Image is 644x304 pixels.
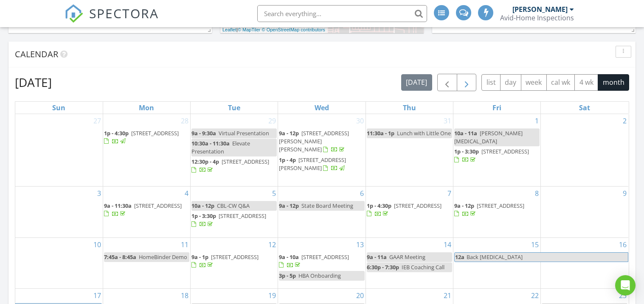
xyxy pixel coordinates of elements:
a: Sunday [51,102,67,114]
td: Go to August 4, 2025 [103,186,190,237]
a: Go to August 5, 2025 [270,187,278,200]
a: 1p - 3:30p [STREET_ADDRESS] [454,148,529,163]
a: Go to August 20, 2025 [354,289,366,302]
span: 9a - 10a [279,253,299,261]
a: 1p - 4p [STREET_ADDRESS][PERSON_NAME] [279,155,364,173]
a: 9a - 11:30a [STREET_ADDRESS] [104,202,182,218]
a: Friday [491,102,503,114]
a: Go to August 22, 2025 [529,289,540,302]
a: © MapTiler [238,27,261,32]
span: 9a - 11a [367,253,387,261]
a: Go to July 27, 2025 [92,114,103,128]
td: Go to August 8, 2025 [453,186,540,237]
a: Go to August 15, 2025 [529,238,540,251]
a: Go to August 3, 2025 [96,187,103,200]
a: Go to August 21, 2025 [442,289,453,302]
a: Monday [137,102,156,114]
button: list [481,74,501,91]
td: Go to July 27, 2025 [15,114,103,187]
a: Saturday [577,102,592,114]
span: HomeBinder Demo [139,253,187,261]
td: Go to August 13, 2025 [278,237,366,289]
a: Go to August 8, 2025 [533,187,540,200]
span: [STREET_ADDRESS] [481,148,529,155]
span: 9a - 9:30a [191,129,216,137]
span: 9a - 11:30a [104,202,132,209]
input: Search everything... [257,5,427,22]
span: 12a [455,253,465,262]
a: © OpenStreetMap contributors [262,27,325,32]
span: Calendar [15,48,58,60]
td: Go to August 15, 2025 [453,237,540,289]
td: Go to July 31, 2025 [366,114,453,187]
span: [STREET_ADDRESS] [394,202,442,209]
a: Go to July 30, 2025 [354,114,366,128]
span: 1p - 4:30p [104,129,129,137]
a: 12:30p - 4p [STREET_ADDRESS] [191,158,269,173]
a: 1p - 4p [STREET_ADDRESS][PERSON_NAME] [279,156,346,172]
button: cal wk [546,74,575,91]
span: 1p - 4p [279,156,296,164]
span: 10a - 11a [454,129,477,137]
div: [PERSON_NAME] [512,5,568,14]
span: [STREET_ADDRESS][PERSON_NAME] [279,156,346,172]
td: Go to July 28, 2025 [103,114,190,187]
a: Go to July 31, 2025 [442,114,453,128]
a: Go to August 9, 2025 [621,187,628,200]
a: SPECTORA [65,11,159,29]
a: 9a - 12p [STREET_ADDRESS] [454,201,540,219]
span: 10:30a - 11:30a [191,139,230,147]
span: State Board Meeting [301,202,353,209]
span: [STREET_ADDRESS] [134,202,182,209]
img: The Best Home Inspection Software - Spectora [65,4,83,23]
span: [STREET_ADDRESS] [222,158,269,165]
button: month [598,74,629,91]
span: 9a - 12p [454,202,474,209]
button: Next month [457,74,477,91]
a: Go to July 29, 2025 [267,114,278,128]
span: [STREET_ADDRESS] [131,129,179,137]
a: 9a - 11:30a [STREET_ADDRESS] [104,201,189,219]
span: [STREET_ADDRESS] [477,202,524,209]
a: Go to August 16, 2025 [617,238,628,251]
div: Avid-Home Inspections [500,14,574,22]
span: CBL-CW Q&A [217,202,250,209]
td: Go to August 5, 2025 [191,186,278,237]
a: 1p - 4:30p [STREET_ADDRESS] [104,129,179,145]
span: [STREET_ADDRESS][PERSON_NAME][PERSON_NAME] [279,129,349,153]
td: Go to August 1, 2025 [453,114,540,187]
a: Thursday [401,102,418,114]
td: Go to August 9, 2025 [541,186,628,237]
a: Go to August 13, 2025 [354,238,366,251]
a: 1p - 4:30p [STREET_ADDRESS] [367,201,452,219]
span: 10a - 12p [191,202,214,209]
button: 4 wk [574,74,598,91]
span: GAAR Meeting [389,253,425,261]
span: 7:45a - 8:45a [104,253,136,261]
td: Go to August 11, 2025 [103,237,190,289]
span: 1p - 4:30p [367,202,391,209]
span: 12:30p - 4p [191,158,219,165]
div: | [220,26,327,33]
a: Go to August 14, 2025 [442,238,453,251]
a: 9a - 10a [STREET_ADDRESS] [279,253,349,269]
span: [PERSON_NAME][MEDICAL_DATA] [454,129,523,145]
a: Go to August 2, 2025 [621,114,628,128]
span: 9a - 1p [191,253,208,261]
span: Back [MEDICAL_DATA] [467,253,523,261]
a: 12:30p - 4p [STREET_ADDRESS] [191,157,277,175]
td: Go to August 3, 2025 [15,186,103,237]
a: 1p - 3:30p [STREET_ADDRESS] [191,211,277,229]
span: Virtual Presentation [219,129,269,137]
td: Go to August 14, 2025 [366,237,453,289]
h2: [DATE] [15,74,52,91]
a: Tuesday [226,102,242,114]
button: [DATE] [401,74,432,91]
td: Go to August 10, 2025 [15,237,103,289]
a: Go to August 11, 2025 [179,238,190,251]
a: Go to August 19, 2025 [267,289,278,302]
a: 1p - 4:30p [STREET_ADDRESS] [104,128,189,147]
span: SPECTORA [89,4,159,22]
span: 1p - 3:30p [454,148,479,155]
td: Go to August 2, 2025 [541,114,628,187]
